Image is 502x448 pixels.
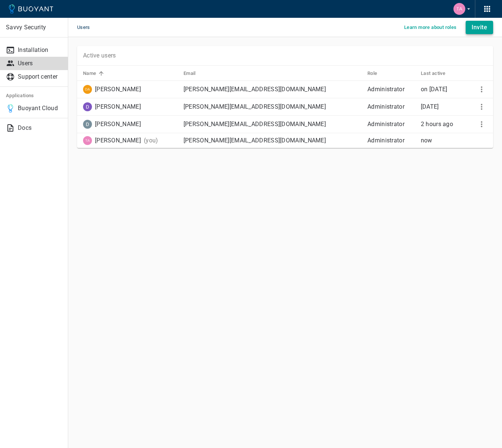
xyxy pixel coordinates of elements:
[367,137,415,144] p: Administrator
[95,121,141,128] p: [PERSON_NAME]
[421,121,453,128] span: Tue, 16 Sep 2025 08:49:17 EDT / Tue, 16 Sep 2025 12:49:17 UTC
[421,137,432,144] relative-time: now
[466,21,493,34] button: Invite
[404,24,457,30] h5: Learn more about roles
[421,70,455,77] span: Last active
[95,137,141,144] p: [PERSON_NAME]
[83,102,141,111] div: David Ben Zakai
[18,46,62,54] p: Installation
[367,70,387,77] span: Role
[18,124,62,132] p: Docs
[476,84,487,95] button: More
[77,18,99,37] span: Users
[83,120,92,129] img: david@unbiasedsecurity.com
[144,137,158,144] p: (you)
[476,119,487,130] button: More
[184,137,361,144] p: [PERSON_NAME][EMAIL_ADDRESS][DOMAIN_NAME]
[83,70,106,77] span: Name
[367,70,377,76] h5: Role
[472,24,487,31] h4: Invite
[6,24,62,31] p: Savvy Security
[83,136,92,145] img: taylor.trick@savvy.security
[83,52,116,59] p: Active users
[421,137,432,144] span: Tue, 16 Sep 2025 11:10:43 EDT / Tue, 16 Sep 2025 15:10:43 UTC
[421,121,453,128] relative-time: 2 hours ago
[83,70,96,76] h5: Name
[184,70,205,77] span: Email
[83,85,92,94] img: danny@savvy.security
[184,70,196,76] h5: Email
[421,86,447,93] relative-time: on [DATE]
[184,86,361,93] p: [PERSON_NAME][EMAIL_ADDRESS][DOMAIN_NAME]
[401,22,460,33] button: Learn more about roles
[421,103,439,110] relative-time: [DATE]
[18,73,62,80] p: Support center
[476,101,487,112] button: More
[184,103,361,111] p: [PERSON_NAME][EMAIL_ADDRESS][DOMAIN_NAME]
[421,70,445,76] h5: Last active
[367,121,415,128] p: Administrator
[6,93,62,99] h5: Applications
[95,86,141,93] p: [PERSON_NAME]
[367,103,415,111] p: Administrator
[184,121,361,128] p: [PERSON_NAME][EMAIL_ADDRESS][DOMAIN_NAME]
[83,136,141,145] div: Taylor Trick
[367,86,415,93] p: Administrator
[421,86,447,93] span: Wed, 09 Jul 2025 05:15:30 EDT / Wed, 09 Jul 2025 09:15:30 UTC
[18,105,62,112] p: Buoyant Cloud
[421,103,439,110] span: Wed, 20 Aug 2025 06:13:36 EDT / Wed, 20 Aug 2025 10:13:36 UTC
[83,120,141,129] div: David Ben-Zakai
[83,102,92,111] img: david@savvy.security
[18,60,62,67] p: Users
[83,85,141,94] div: Danny Rehelis
[95,103,141,111] p: [PERSON_NAME]
[453,3,465,15] img: Taylor Trick
[401,23,460,30] a: Learn more about roles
